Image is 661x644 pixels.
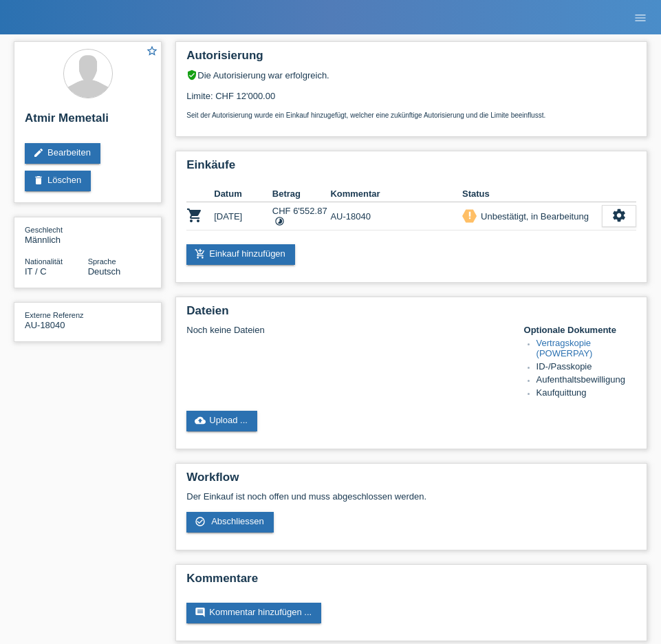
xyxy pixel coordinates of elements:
[462,186,602,202] th: Status
[537,338,593,358] a: Vertragskopie (POWERPAY)
[25,143,100,164] a: editBearbeiten
[214,202,272,230] td: [DATE]
[186,304,636,325] h2: Dateien
[88,257,116,266] span: Sprache
[146,45,158,57] i: star_border
[25,224,88,245] div: Männlich
[25,257,63,266] span: Nationalität
[25,311,84,319] span: Externe Referenz
[186,49,636,69] h2: Autorisierung
[25,310,88,330] div: AU-18040
[33,175,44,186] i: delete
[25,266,47,277] span: Italien / C / 01.03.2015
[477,209,589,224] div: Unbestätigt, in Bearbeitung
[537,374,636,387] li: Aufenthaltsbewilligung
[272,186,331,202] th: Betrag
[25,171,91,191] a: deleteLöschen
[611,208,627,223] i: settings
[186,80,636,119] div: Limite: CHF 12'000.00
[186,471,636,491] h2: Workflow
[186,572,636,592] h2: Kommentare
[186,512,274,533] a: check_circle_outline Abschliessen
[330,186,462,202] th: Kommentar
[195,516,206,527] i: check_circle_outline
[272,202,331,230] td: CHF 6'552.87
[186,603,321,623] a: commentKommentar hinzufügen ...
[25,111,151,132] h2: Atmir Memetali
[33,147,44,158] i: edit
[537,387,636,400] li: Kaufquittung
[330,202,462,230] td: AU-18040
[186,491,636,502] p: Der Einkauf ist noch offen und muss abgeschlossen werden.
[195,415,206,426] i: cloud_upload
[627,13,654,21] a: menu
[186,69,197,80] i: verified_user
[274,216,285,226] i: Fixe Raten (36 Raten)
[186,244,295,265] a: add_shopping_cartEinkauf hinzufügen
[524,325,636,335] h4: Optionale Dokumente
[186,207,203,224] i: POSP00027999
[186,111,636,119] p: Seit der Autorisierung wurde ein Einkauf hinzugefügt, welcher eine zukünftige Autorisierung und d...
[186,69,636,80] div: Die Autorisierung war erfolgreich.
[211,516,264,526] span: Abschliessen
[146,45,158,59] a: star_border
[88,266,121,277] span: Deutsch
[186,325,506,335] div: Noch keine Dateien
[214,186,272,202] th: Datum
[186,158,636,179] h2: Einkäufe
[195,248,206,259] i: add_shopping_cart
[25,226,63,234] span: Geschlecht
[195,607,206,618] i: comment
[186,411,257,431] a: cloud_uploadUpload ...
[633,11,647,25] i: menu
[537,361,636,374] li: ID-/Passkopie
[465,211,475,220] i: priority_high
